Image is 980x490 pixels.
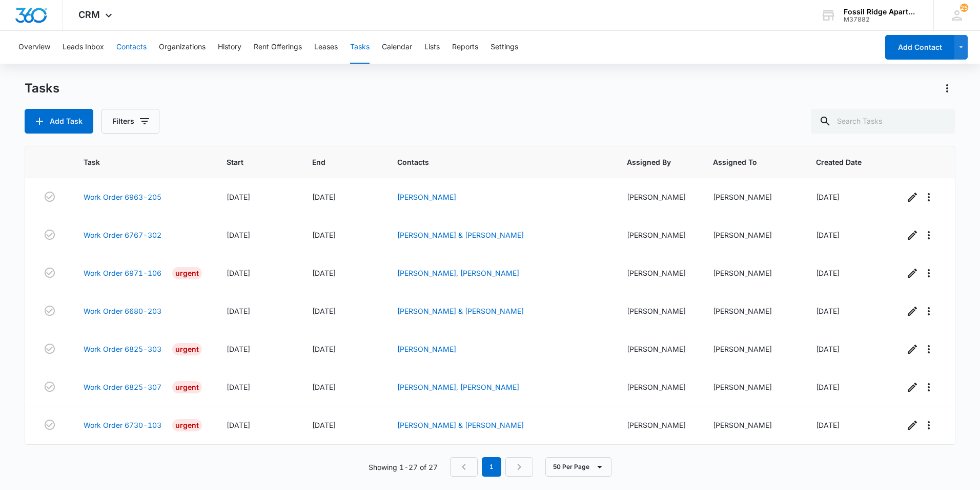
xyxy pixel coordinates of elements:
[713,157,777,167] span: Assigned To
[397,269,519,277] a: [PERSON_NAME], [PERSON_NAME]
[18,31,50,64] button: Overview
[960,4,968,12] div: notifications count
[844,8,918,16] div: account name
[172,267,202,279] div: Urgent
[627,344,688,354] div: [PERSON_NAME]
[939,80,955,97] button: Actions
[816,307,840,315] span: [DATE]
[627,157,673,167] span: Assigned By
[397,307,524,315] a: [PERSON_NAME] & [PERSON_NAME]
[382,31,412,64] button: Calendar
[816,157,864,167] span: Created Date
[312,231,336,239] span: [DATE]
[816,269,840,277] span: [DATE]
[844,16,918,23] div: account id
[397,193,456,201] a: [PERSON_NAME]
[312,307,336,315] span: [DATE]
[713,306,792,316] div: [PERSON_NAME]
[116,31,147,64] button: Contacts
[452,31,478,64] button: Reports
[450,457,533,477] nav: Pagination
[816,231,840,239] span: [DATE]
[816,345,840,353] span: [DATE]
[84,192,161,202] a: Work Order 6963-205
[227,231,250,239] span: [DATE]
[627,306,688,316] div: [PERSON_NAME]
[627,420,688,430] div: [PERSON_NAME]
[172,381,202,393] div: Urgent
[25,81,59,96] h1: Tasks
[227,157,273,167] span: Start
[84,157,187,167] span: Task
[369,462,438,473] p: Showing 1-27 of 27
[227,307,250,315] span: [DATE]
[172,343,202,355] div: Urgent
[350,31,370,64] button: Tasks
[227,269,250,277] span: [DATE]
[312,421,336,429] span: [DATE]
[227,421,250,429] span: [DATE]
[713,230,792,240] div: [PERSON_NAME]
[84,230,161,240] a: Work Order 6767-302
[713,344,792,354] div: [PERSON_NAME]
[84,344,161,354] a: Work Order 6825-303
[25,109,93,134] button: Add Task
[312,157,358,167] span: End
[227,345,250,353] span: [DATE]
[397,345,456,353] a: [PERSON_NAME]
[314,31,338,64] button: Leases
[960,4,968,12] span: 25
[713,420,792,430] div: [PERSON_NAME]
[312,269,336,277] span: [DATE]
[885,35,954,60] button: Add Contact
[312,383,336,391] span: [DATE]
[816,383,840,391] span: [DATE]
[627,268,688,278] div: [PERSON_NAME]
[627,382,688,392] div: [PERSON_NAME]
[254,31,302,64] button: Rent Offerings
[713,382,792,392] div: [PERSON_NAME]
[218,31,241,64] button: History
[491,31,518,64] button: Settings
[397,421,524,429] a: [PERSON_NAME] & [PERSON_NAME]
[713,268,792,278] div: [PERSON_NAME]
[397,157,587,167] span: Contacts
[227,383,250,391] span: [DATE]
[811,109,955,134] input: Search Tasks
[545,457,611,477] button: 50 Per Page
[627,192,688,202] div: [PERSON_NAME]
[84,420,161,430] a: Work Order 6730-103
[816,421,840,429] span: [DATE]
[312,345,336,353] span: [DATE]
[397,383,519,391] a: [PERSON_NAME], [PERSON_NAME]
[78,9,100,20] span: CRM
[424,31,440,64] button: Lists
[84,306,161,316] a: Work Order 6680-203
[159,31,206,64] button: Organizations
[63,31,104,64] button: Leads Inbox
[227,193,250,201] span: [DATE]
[312,193,336,201] span: [DATE]
[713,192,792,202] div: [PERSON_NAME]
[816,193,840,201] span: [DATE]
[84,268,161,278] a: Work Order 6971-106
[84,382,161,392] a: Work Order 6825-307
[172,419,202,431] div: Urgent
[482,457,501,477] em: 1
[101,109,159,134] button: Filters
[397,231,524,239] a: [PERSON_NAME] & [PERSON_NAME]
[627,230,688,240] div: [PERSON_NAME]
